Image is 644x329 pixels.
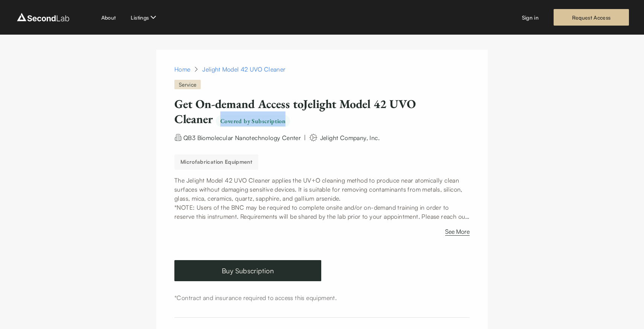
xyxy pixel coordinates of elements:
[174,80,201,89] span: Service
[15,11,71,23] img: logo
[174,203,470,221] p: *NOTE: Users of the BNC may be required to complete onsite and/or on-demand training in order to ...
[174,260,321,281] a: Buy Subscription
[174,154,258,170] button: Microfabrication Equipment
[183,133,301,141] a: QB3 Biomolecular Nanotechnology Center
[216,115,290,127] span: Covered by Subscription
[174,96,431,127] h1: Get On-demand Access to Jelight Model 42 UVO Cleaner
[101,14,116,21] a: About
[174,65,190,74] a: Home
[174,176,470,203] p: The Jelight Model 42 UVO Cleaner applies the UV+O cleaning method to produce near atomically clea...
[183,134,301,142] span: QB3 Biomolecular Nanotechnology Center
[554,9,629,26] a: Request Access
[131,13,158,22] button: Listings
[174,293,470,302] div: *Contract and insurance required to access this equipment.
[309,133,318,142] img: manufacturer
[202,65,285,74] div: Jelight Model 42 UVO Cleaner
[445,227,470,239] button: See More
[304,133,306,142] div: |
[522,14,539,21] a: Sign in
[320,134,380,141] span: Jelight Company, Inc.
